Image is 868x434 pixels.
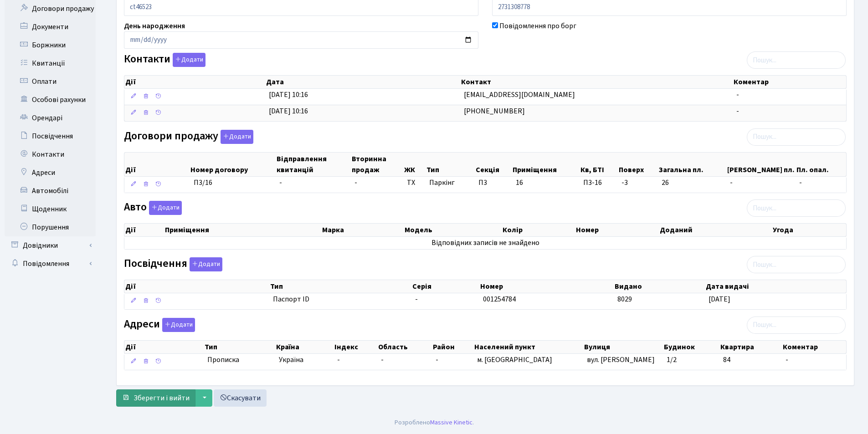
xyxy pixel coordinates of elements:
[747,256,846,273] input: Пошук...
[460,76,733,88] th: Контакт
[5,109,96,127] a: Орендарі
[667,355,677,365] span: 1/2
[162,318,195,332] button: Адреси
[207,355,239,365] span: Прописка
[502,224,575,236] th: Колір
[124,224,164,236] th: Дії
[575,224,659,236] th: Номер
[719,341,782,353] th: Квартира
[5,255,96,273] a: Повідомлення
[321,224,404,236] th: Марка
[726,153,796,176] th: [PERSON_NAME] пл.
[733,76,846,88] th: Коментар
[736,106,739,116] span: -
[5,54,96,72] a: Квитанції
[351,153,403,176] th: Вторинна продаж
[723,355,730,365] span: 84
[5,91,96,109] a: Особові рахунки
[786,355,788,365] span: -
[618,153,658,176] th: Поверх
[5,163,96,182] a: Адреси
[134,393,190,403] span: Зберегти і вийти
[187,256,222,272] a: Додати
[404,224,501,236] th: Модель
[124,341,204,353] th: Дії
[5,127,96,145] a: Посвідчення
[124,76,265,88] th: Дії
[337,355,340,365] span: -
[276,153,351,176] th: Відправлення квитанцій
[407,178,422,188] span: ТХ
[204,341,275,353] th: Тип
[614,280,705,293] th: Видано
[583,178,614,188] span: П3-16
[5,72,96,91] a: Оплати
[796,153,846,176] th: Пл. опал.
[149,201,182,215] button: Авто
[658,153,726,176] th: Загальна пл.
[164,224,322,236] th: Приміщення
[5,200,96,218] a: Щоденник
[580,153,618,176] th: Кв, БТІ
[275,341,334,353] th: Країна
[709,294,730,304] span: [DATE]
[662,178,723,188] span: 26
[478,178,487,188] span: П3
[436,355,438,365] span: -
[218,128,253,144] a: Додати
[430,418,473,427] a: Massive Kinetic
[736,90,739,100] span: -
[5,218,96,236] a: Порушення
[124,201,182,215] label: Авто
[705,280,846,293] th: Дата видачі
[483,294,516,304] span: 001254784
[475,153,512,176] th: Секція
[411,280,479,293] th: Серія
[499,20,576,31] label: Повідомлення про борг
[583,341,663,353] th: Вулиця
[124,318,195,332] label: Адреси
[473,341,583,353] th: Населений пункт
[5,145,96,163] a: Контакти
[279,355,330,365] span: Україна
[221,130,253,144] button: Договори продажу
[516,178,523,188] span: 16
[124,153,190,176] th: Дії
[403,153,426,176] th: ЖК
[269,106,308,116] span: [DATE] 10:16
[747,51,846,69] input: Пошук...
[5,18,96,36] a: Документи
[512,153,580,176] th: Приміщення
[415,294,418,304] span: -
[124,257,222,271] label: Посвідчення
[5,36,96,54] a: Боржники
[477,355,552,365] span: м. [GEOGRAPHIC_DATA]
[354,178,357,188] span: -
[659,224,772,236] th: Доданий
[265,76,460,88] th: Дата
[173,53,205,67] button: Контакти
[377,341,432,353] th: Область
[747,317,846,334] input: Пошук...
[621,178,654,188] span: -3
[160,316,195,332] a: Додати
[747,199,846,217] input: Пошук...
[190,153,276,176] th: Номер договору
[269,90,308,100] span: [DATE] 10:16
[663,341,719,353] th: Будинок
[799,178,842,188] span: -
[5,182,96,200] a: Автомобілі
[464,106,525,116] span: [PHONE_NUMBER]
[730,178,792,188] span: -
[190,257,222,271] button: Посвідчення
[617,294,632,304] span: 8029
[772,224,846,236] th: Угода
[5,236,96,255] a: Довідники
[334,341,377,353] th: Індекс
[124,20,185,31] label: День народження
[464,90,575,100] span: [EMAIL_ADDRESS][DOMAIN_NAME]
[395,418,474,428] div: Розроблено .
[124,237,846,249] td: Відповідних записів не знайдено
[124,280,269,293] th: Дії
[124,130,253,144] label: Договори продажу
